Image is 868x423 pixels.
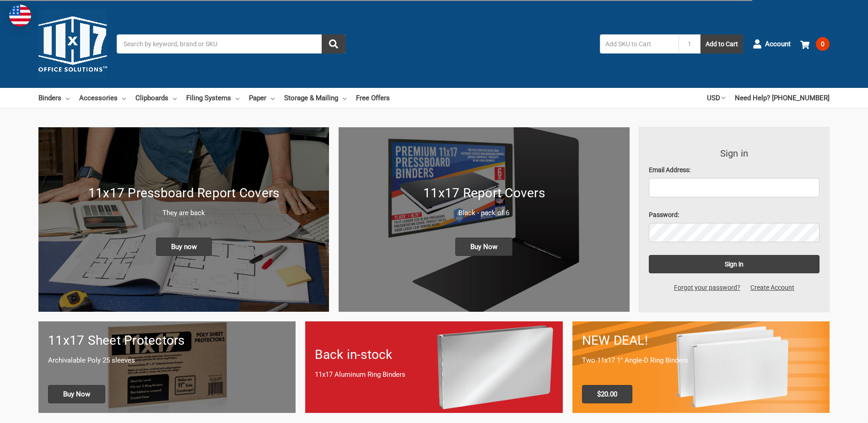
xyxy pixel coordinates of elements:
[156,238,212,256] span: Buy now
[600,34,679,54] input: Add SKU to Cart
[701,34,743,54] button: Add to Cart
[348,184,620,203] h1: 11x17 Report Covers
[38,127,329,312] img: New 11x17 Pressboard Binders
[38,88,70,108] a: Binders
[582,331,820,350] h1: NEW DEAL!
[38,10,107,78] img: 11x17.com
[48,331,286,350] h1: 11x17 Sheet Protectors
[48,208,319,218] p: They are back
[455,238,512,256] span: Buy Now
[135,88,177,108] a: Clipboards
[38,321,296,412] a: 11x17 sheet protectors 11x17 Sheet Protectors Archivalable Poly 25 sleeves Buy Now
[186,88,239,108] a: Filing Systems
[649,146,820,160] h3: Sign in
[765,39,791,49] span: Account
[707,88,725,108] a: USD
[339,127,629,312] img: 11x17 Report Covers
[649,210,820,220] label: Password:
[79,88,126,108] a: Accessories
[117,34,345,54] input: Search by keyword, brand or SKU
[816,37,830,51] span: 0
[582,355,820,366] p: Two 11x17 1" Angle-D Ring Binders
[649,255,820,273] input: Sign in
[249,88,275,108] a: Paper
[315,345,553,364] h1: Back in-stock
[284,88,346,108] a: Storage & Mailing
[735,88,830,108] a: Need Help? [PHONE_NUMBER]
[315,369,553,380] p: 11x17 Aluminum Ring Binders
[48,184,319,203] h1: 11x17 Pressboard Report Covers
[339,127,629,312] a: 11x17 Report Covers 11x17 Report Covers Black - pack of 6 Buy Now
[800,32,830,56] a: 0
[649,165,820,175] label: Email Address:
[348,208,620,218] p: Black - pack of 6
[669,283,745,293] a: Forgot your password?
[572,321,830,412] a: 11x17 Binder 2-pack only $20.00 NEW DEAL! Two 11x17 1" Angle-D Ring Binders $20.00
[48,355,286,366] p: Archivalable Poly 25 sleeves
[356,88,390,108] a: Free Offers
[305,321,562,412] a: Back in-stock 11x17 Aluminum Ring Binders
[753,32,791,56] a: Account
[48,385,105,403] span: Buy Now
[38,127,329,312] a: New 11x17 Pressboard Binders 11x17 Pressboard Report Covers They are back Buy now
[745,283,799,293] a: Create Account
[9,5,31,27] img: duty and tax information for United States
[582,385,632,403] span: $20.00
